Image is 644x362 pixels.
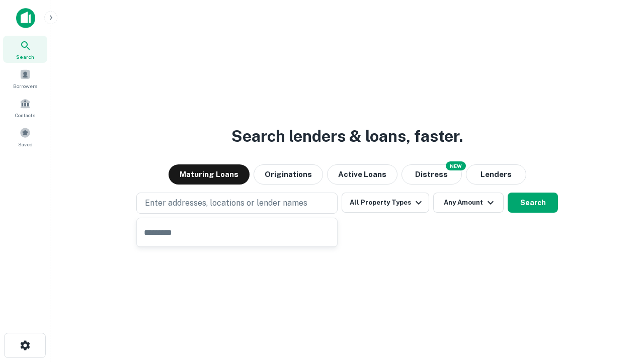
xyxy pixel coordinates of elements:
button: Maturing Loans [169,164,250,185]
a: Borrowers [3,65,47,92]
a: Contacts [3,94,47,121]
p: Enter addresses, locations or lender names [145,197,307,209]
button: Enter addresses, locations or lender names [136,193,338,214]
iframe: Chat Widget [594,282,644,330]
a: Search [3,36,47,63]
span: Contacts [15,111,35,119]
button: Active Loans [327,164,397,185]
button: Any Amount [433,193,504,213]
h3: Search lenders & loans, faster. [231,124,463,148]
button: Originations [254,164,323,185]
button: Lenders [466,164,526,185]
span: Borrowers [13,82,37,90]
img: capitalize-icon.png [16,8,35,28]
span: Saved [18,140,33,148]
a: Saved [3,123,47,150]
button: Search [508,193,558,213]
button: Search distressed loans with lien and other non-mortgage details. [401,164,462,185]
button: All Property Types [342,193,429,213]
span: Search [16,53,34,61]
div: NEW [446,161,466,170]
